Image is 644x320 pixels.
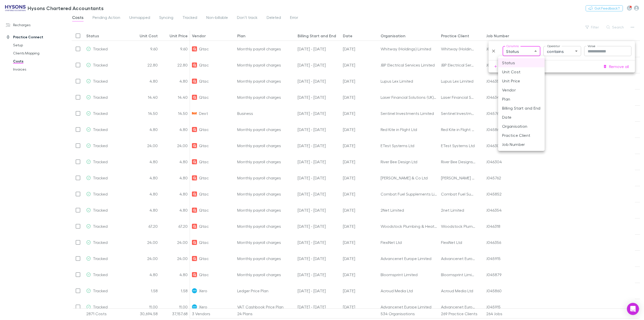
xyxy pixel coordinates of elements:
li: Practice Client [498,131,545,140]
li: Unit Cost [498,67,545,76]
li: Plan [498,94,545,104]
li: Vendor [498,85,545,94]
li: Job Number [498,140,545,149]
li: Billing Start and End [498,104,545,113]
div: Open Intercom Messenger [627,303,639,315]
li: Date [498,113,545,122]
li: Status [498,58,545,67]
li: Organisation [498,122,545,131]
li: Unit Price [498,76,545,85]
